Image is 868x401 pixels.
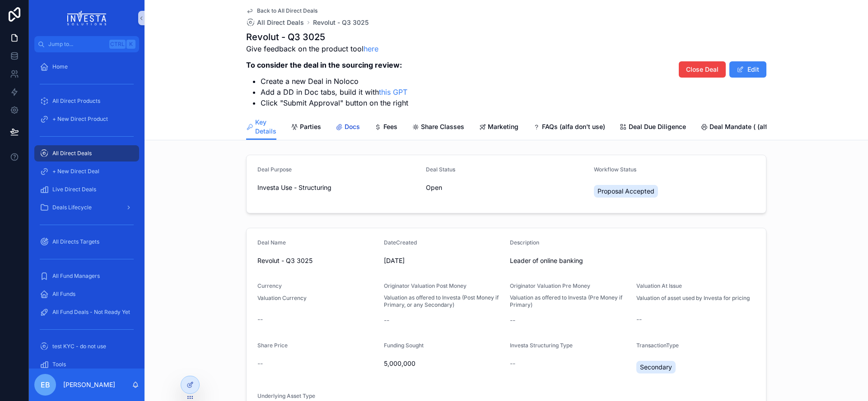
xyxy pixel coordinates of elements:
[34,36,139,52] button: Jump to...CtrlK
[257,183,331,192] span: Investa Use - Structuring
[52,204,92,211] span: Deals Lifecycle
[34,145,139,161] a: All Direct Deals
[261,87,408,97] li: Add a DD in Doc tabs, build it with
[246,7,317,14] a: Back to All Direct Deals
[52,272,100,280] span: All Fund Managers
[345,122,360,131] span: Docs
[384,359,503,368] span: 5,000,000
[533,119,605,137] a: FAQs (alfa don't use)
[257,359,263,368] span: --
[52,290,75,298] span: All Funds
[510,342,573,349] span: Investa Structuring Type
[29,52,145,369] div: scrollable content
[52,168,99,175] span: + New Direct Deal
[640,363,672,372] span: Secondary
[364,44,378,53] a: here
[34,111,139,127] a: + New Direct Product
[636,315,642,324] span: --
[488,122,518,131] span: Marketing
[412,119,464,137] a: Share Classes
[34,234,139,250] a: All Directs Targets
[127,41,135,48] span: K
[52,150,92,157] span: All Direct Deals
[384,239,417,246] span: DateCreated
[542,122,605,131] span: FAQs (alfa don't use)
[313,18,369,27] a: Revolut - Q3 3025
[384,294,503,309] span: Valuation as offered to Investa (Post Money if Primary, or any Secondary)
[246,31,408,43] h1: Revolut - Q3 3025
[636,342,679,349] span: TransactionType
[261,97,408,108] li: Click "Submit Approval" button on the right
[300,122,321,131] span: Parties
[426,183,442,192] span: Open
[52,97,100,105] span: All Direct Products
[597,187,654,196] span: Proposal Accepted
[41,379,50,390] span: EB
[34,338,139,355] a: test KYC - do not use
[34,181,139,198] a: Live Direct Deals
[52,238,99,245] span: All Directs Targets
[257,7,317,14] span: Back to All Direct Deals
[594,166,636,173] span: Workflow Status
[679,61,726,78] button: Close Deal
[510,359,515,368] span: --
[257,294,307,302] p: Valuation Currency
[636,294,750,302] p: Valuation of asset used by Investa for pricing
[67,11,107,25] img: App logo
[246,18,304,27] a: All Direct Deals
[510,282,590,289] span: Originator Valuation Pre Money
[52,361,66,368] span: Tools
[34,59,139,75] a: Home
[34,199,139,216] a: Deals Lifecycle
[63,380,115,389] p: [PERSON_NAME]
[384,342,424,349] span: Funding Sought
[257,342,288,349] span: Share Price
[257,166,292,173] span: Deal Purpose
[510,316,515,325] span: --
[257,256,377,265] span: Revolut - Q3 3025
[52,186,96,193] span: Live Direct Deals
[510,256,755,265] span: Leader of online banking
[629,122,686,131] span: Deal Due Diligence
[336,119,360,137] a: Docs
[246,60,402,69] strong: To consider the deal in the sourcing review:
[34,304,139,320] a: All Fund Deals - Not Ready Yet
[34,356,139,373] a: Tools
[34,93,139,109] a: All Direct Products
[384,256,503,265] span: [DATE]
[700,119,805,137] a: Deal Mandate ( (alfa don't use))
[246,43,408,54] p: Give feedback on the product tool
[421,122,464,131] span: Share Classes
[34,286,139,302] a: All Funds
[426,166,455,173] span: Deal Status
[510,294,629,309] span: Valuation as offered to Investa (Pre Money if Primary)
[479,119,518,137] a: Marketing
[257,18,304,27] span: All Direct Deals
[34,163,139,180] a: + New Direct Deal
[257,315,263,324] span: --
[291,119,321,137] a: Parties
[709,122,805,131] span: Deal Mandate ( (alfa don't use))
[686,65,719,74] span: Close Deal
[729,61,766,78] button: Edit
[383,122,397,131] span: Fees
[52,63,68,70] span: Home
[636,282,682,289] span: Valuation At Issue
[257,392,315,399] span: Underlying Asset Type
[620,119,686,137] a: Deal Due Diligence
[379,88,407,97] a: this GPT
[34,268,139,284] a: All Fund Managers
[52,115,108,123] span: + New Direct Product
[257,239,286,246] span: Deal Name
[257,282,282,289] span: Currency
[374,119,397,137] a: Fees
[109,40,126,49] span: Ctrl
[255,118,276,136] span: Key Details
[384,282,467,289] span: Originator Valuation Post Money
[52,309,130,316] span: All Fund Deals - Not Ready Yet
[510,239,539,246] span: Description
[52,343,106,350] span: test KYC - do not use
[261,76,408,87] li: Create a new Deal in Noloco
[384,316,389,325] span: --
